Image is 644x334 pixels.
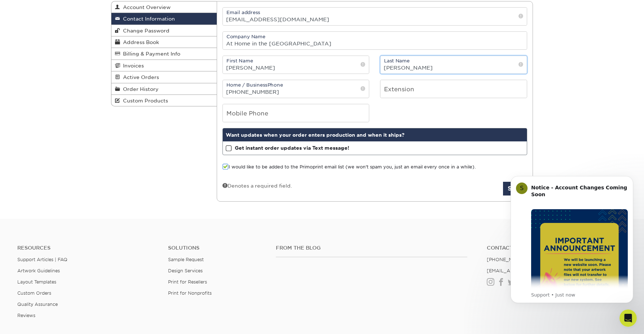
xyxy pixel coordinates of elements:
strong: Get instant order updates via Text message! [235,145,349,151]
a: Layout Templates [17,279,56,285]
a: [EMAIL_ADDRESS][DOMAIN_NAME] [487,268,573,273]
label: I would like to be added to the Primoprint email list (we won't spam you, just an email every onc... [222,164,476,171]
span: Billing & Payment Info [120,51,180,57]
a: Billing & Payment Info [111,48,217,60]
a: Active Orders [111,71,217,83]
a: Reviews [17,313,35,318]
span: Order History [120,86,159,92]
h4: Resources [17,245,157,251]
a: Custom Products [111,95,217,106]
span: Change Password [120,28,169,34]
a: [PHONE_NUMBER] [487,257,531,262]
a: Quality Assurance [17,302,58,307]
a: Custom Orders [17,290,51,296]
a: Support Articles | FAQ [17,257,67,262]
h4: From the Blog [276,245,467,251]
a: Contact [487,245,627,251]
iframe: Intercom notifications message [500,165,644,315]
a: Design Services [168,268,203,273]
a: Artwork Guidelines [17,268,60,273]
span: Active Orders [120,74,159,80]
span: Account Overview [120,4,171,10]
span: Contact Information [120,16,175,22]
a: Account Overview [111,1,217,13]
a: Change Password [111,25,217,36]
div: Denotes a required field. [222,182,292,189]
span: Custom Products [120,98,168,104]
span: Address Book [120,39,159,45]
a: Sample Request [168,257,204,262]
div: Want updates when your order enters production and when it ships? [223,128,527,141]
a: Address Book [111,36,217,48]
iframe: Intercom live chat [619,309,637,327]
a: Order History [111,83,217,95]
a: Print for Nonprofits [168,290,212,296]
a: Print for Resellers [168,279,207,285]
h4: Solutions [168,245,265,251]
a: Invoices [111,60,217,71]
a: Contact Information [111,13,217,25]
span: Invoices [120,63,144,69]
